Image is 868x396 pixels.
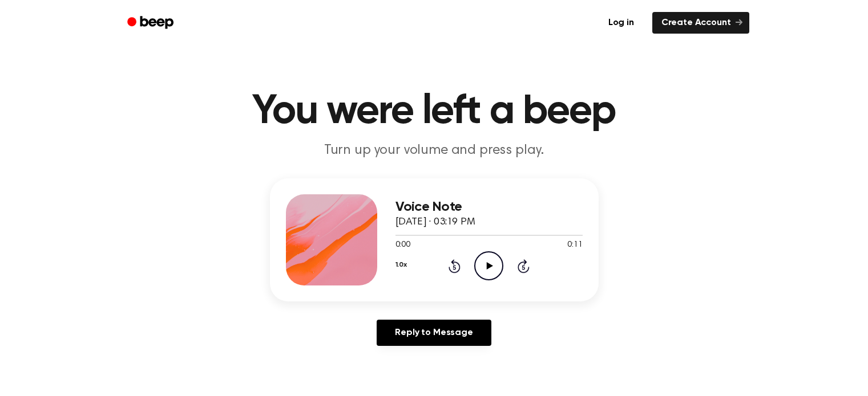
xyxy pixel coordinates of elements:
span: 0:11 [567,239,582,251]
a: Reply to Message [377,320,491,346]
button: 1.0x [395,255,407,275]
h1: You were left a beep [142,91,726,132]
a: Beep [119,12,184,34]
span: 0:00 [395,239,410,251]
p: Turn up your volume and press play. [215,141,653,160]
a: Log in [597,10,645,36]
h3: Voice Note [395,199,583,215]
a: Create Account [652,12,749,34]
span: [DATE] · 03:19 PM [395,217,475,227]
